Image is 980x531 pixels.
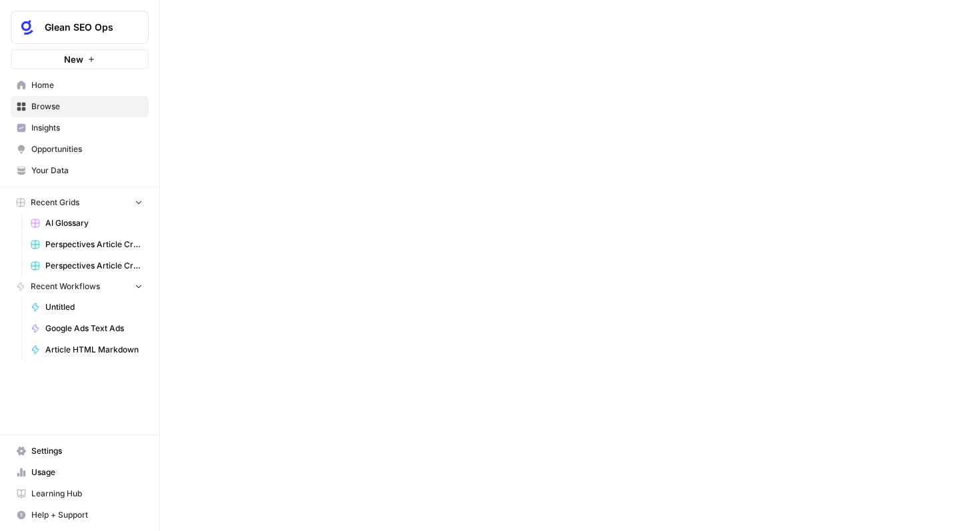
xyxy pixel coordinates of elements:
a: Usage [11,462,149,483]
a: Settings [11,440,149,462]
span: Home [31,79,143,91]
span: Your Data [31,165,143,177]
img: Glean SEO Ops Logo [15,15,39,39]
a: Article HTML Markdown [25,339,149,360]
span: Help + Support [31,509,143,521]
button: Recent Workflows [11,276,149,296]
span: Perspectives Article Creation (Agents) [45,239,143,251]
a: AI Glossary [25,213,149,234]
button: Workspace: Glean SEO Ops [11,11,149,44]
a: Home [11,75,149,96]
a: Untitled [25,296,149,318]
span: Opportunities [31,143,143,155]
span: New [64,53,83,66]
span: Recent Grids [31,197,79,209]
a: Opportunities [11,139,149,160]
span: Perspectives Article Creation (Search) [45,260,143,272]
span: Article HTML Markdown [45,344,143,356]
a: Perspectives Article Creation (Agents) [25,234,149,255]
span: Learning Hub [31,488,143,500]
button: New [11,49,149,69]
span: AI Glossary [45,217,143,229]
span: Recent Workflows [31,280,100,292]
a: Browse [11,96,149,117]
span: Browse [31,101,143,113]
span: Insights [31,122,143,134]
a: Insights [11,117,149,139]
span: Untitled [45,301,143,313]
a: Your Data [11,160,149,181]
span: Glean SEO Ops [45,21,125,34]
a: Learning Hub [11,483,149,504]
a: Perspectives Article Creation (Search) [25,255,149,276]
span: Google Ads Text Ads [45,322,143,334]
span: Usage [31,466,143,478]
span: Settings [31,445,143,457]
button: Recent Grids [11,193,149,213]
a: Google Ads Text Ads [25,318,149,339]
button: Help + Support [11,504,149,526]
